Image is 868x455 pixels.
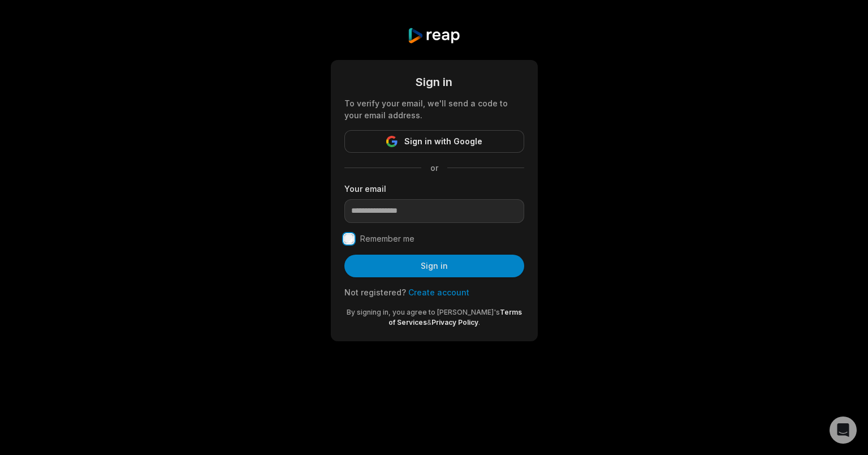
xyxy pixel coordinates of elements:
[344,130,524,153] button: Sign in with Google
[344,183,524,195] label: Your email
[404,135,482,148] span: Sign in with Google
[830,417,857,444] div: Open Intercom Messenger
[478,318,480,327] span: .
[388,308,522,327] a: Terms of Services
[427,318,431,327] span: &
[344,287,406,297] span: Not registered?
[408,287,469,297] a: Create account
[407,27,461,44] img: reap
[344,255,524,277] button: Sign in
[421,162,447,174] span: or
[347,308,500,316] span: By signing in, you agree to [PERSON_NAME]'s
[344,97,524,121] div: To verify your email, we'll send a code to your email address.
[360,232,414,246] label: Remember me
[431,318,478,327] a: Privacy Policy
[344,74,524,91] div: Sign in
